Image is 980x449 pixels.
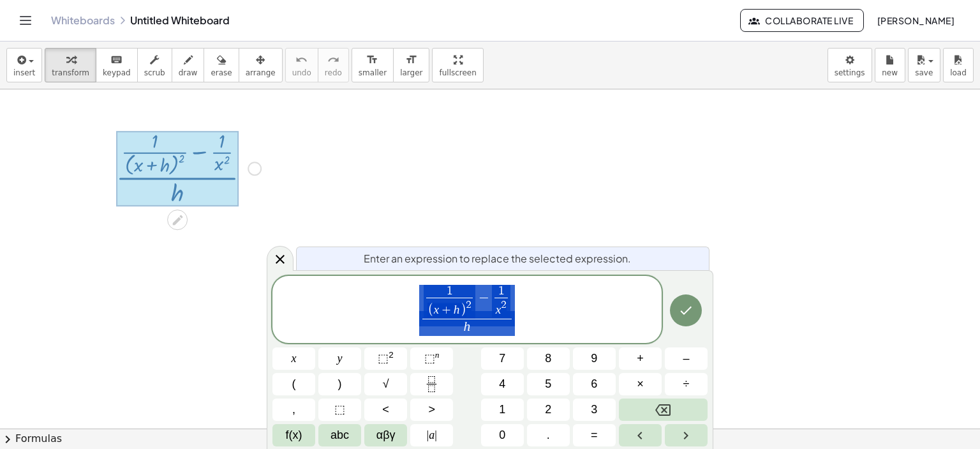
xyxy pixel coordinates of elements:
[637,350,644,367] span: +
[204,48,239,82] button: erase
[424,352,435,365] span: ⬚
[295,52,308,68] i: undo
[481,373,524,395] button: 4
[439,304,454,316] span: +
[475,292,492,306] span: −
[272,373,315,395] button: (
[875,48,905,82] button: new
[382,401,389,418] span: <
[272,347,315,370] button: x
[6,48,42,82] button: insert
[292,376,296,393] span: (
[364,347,407,370] button: Squared
[378,352,389,365] span: ⬚
[683,376,690,393] span: ÷
[591,350,597,367] span: 9
[527,399,570,421] button: 2
[246,68,276,77] span: arrange
[211,68,232,77] span: erase
[527,373,570,395] button: 5
[460,303,466,317] span: )
[427,427,437,444] span: a
[545,376,551,393] span: 5
[433,303,439,316] var: x
[410,373,453,395] button: Fraction
[110,52,122,68] i: keyboard
[499,427,505,444] span: 0
[272,399,315,421] button: ,
[573,399,616,421] button: 3
[144,68,165,77] span: scrub
[499,376,505,393] span: 4
[866,9,965,32] button: [PERSON_NAME]
[740,9,864,32] button: Collaborate Live
[950,68,967,77] span: load
[481,424,524,446] button: 0
[434,429,437,441] span: |
[591,376,597,393] span: 6
[427,303,434,317] span: (
[637,376,644,393] span: ×
[683,350,689,367] span: –
[943,48,974,82] button: load
[96,48,138,82] button: keyboardkeypad
[389,350,394,360] sup: 2
[286,427,302,444] span: f(x)
[496,303,501,316] var: x
[665,347,708,370] button: Minus
[882,68,898,77] span: new
[619,373,662,395] button: Times
[877,15,954,26] span: [PERSON_NAME]
[410,347,453,370] button: Superscript
[481,399,524,421] button: 1
[545,350,551,367] span: 8
[179,68,198,77] span: draw
[364,373,407,395] button: Square root
[573,347,616,370] button: 9
[432,48,483,82] button: fullscreen
[292,68,311,77] span: undo
[325,68,342,77] span: redo
[428,401,435,418] span: >
[400,68,422,77] span: larger
[15,10,36,31] button: Toggle navigation
[435,350,440,360] sup: n
[51,14,115,27] a: Whiteboards
[318,399,361,421] button: Placeholder
[527,424,570,446] button: .
[665,373,708,395] button: Divide
[334,401,345,418] span: ⬚
[318,347,361,370] button: y
[427,429,429,441] span: |
[915,68,933,77] span: save
[272,424,315,446] button: Functions
[464,319,471,334] var: h
[338,376,342,393] span: )
[318,48,349,82] button: redoredo
[364,424,407,446] button: Greek alphabet
[103,68,131,77] span: keypad
[52,68,89,77] span: transform
[318,424,361,446] button: Alphabet
[327,52,339,68] i: redo
[318,373,361,395] button: )
[45,48,96,82] button: transform
[410,399,453,421] button: Greater than
[619,347,662,370] button: Plus
[665,424,708,446] button: Right arrow
[376,427,396,444] span: αβγ
[527,347,570,370] button: 8
[405,52,417,68] i: format_size
[439,68,476,77] span: fullscreen
[292,401,295,418] span: ,
[383,376,389,393] span: √
[573,424,616,446] button: Equals
[908,48,940,82] button: save
[501,299,507,310] span: 2
[481,347,524,370] button: 7
[591,401,597,418] span: 3
[466,299,471,310] span: 2
[499,401,505,418] span: 1
[828,48,872,82] button: settings
[167,209,188,230] div: Edit math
